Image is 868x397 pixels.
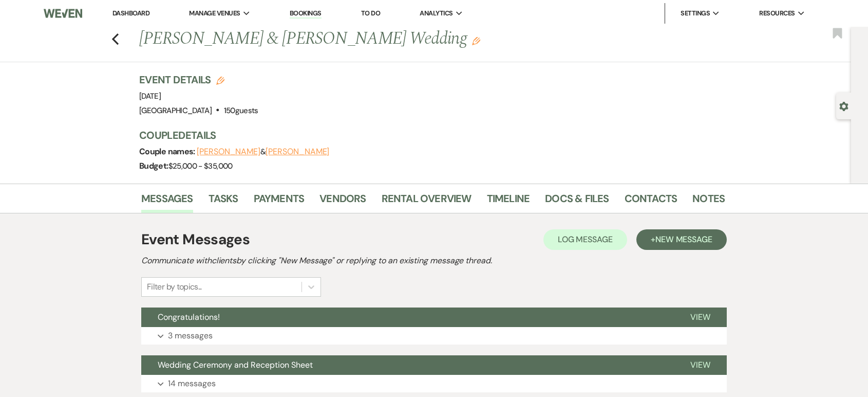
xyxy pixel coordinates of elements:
span: Log Message [558,234,613,245]
a: Contacts [625,190,677,213]
span: 150 guests [224,105,258,116]
button: View [674,308,727,327]
button: Wedding Ceremony and Reception Sheet [141,355,674,375]
button: Log Message [543,229,627,250]
h1: [PERSON_NAME] & [PERSON_NAME] Wedding [139,27,599,51]
span: Settings [681,8,710,19]
span: View [690,312,710,322]
button: Edit [472,36,480,45]
span: New Message [655,234,712,245]
span: View [690,359,710,370]
a: Notes [692,190,725,213]
a: Timeline [487,190,530,213]
button: 14 messages [141,375,727,392]
button: [PERSON_NAME] [197,148,260,156]
span: Manage Venues [189,8,240,19]
span: Budget: [139,160,168,171]
button: View [674,355,727,375]
button: [PERSON_NAME] [266,148,329,156]
a: Docs & Files [545,190,609,213]
h3: Couple Details [139,128,714,142]
a: Dashboard [112,9,149,17]
p: 3 messages [168,329,213,342]
button: Congratulations! [141,308,674,327]
span: & [197,147,329,157]
span: $25,000 - $35,000 [168,161,233,171]
p: 14 messages [168,377,216,390]
a: Payments [254,190,305,213]
button: +New Message [636,229,727,250]
h3: Event Details [139,73,258,87]
h1: Event Messages [141,229,250,250]
span: [GEOGRAPHIC_DATA] [139,105,212,116]
img: Weven Logo [44,3,83,24]
a: Tasks [209,190,238,213]
h2: Communicate with clients by clicking "New Message" or replying to an existing message thread. [141,255,727,267]
a: Rental Overview [382,190,471,213]
span: Congratulations! [158,312,220,322]
a: To Do [361,9,380,17]
button: Open lead details [839,101,848,111]
div: Filter by topics... [147,281,202,293]
a: Bookings [290,9,322,19]
span: [DATE] [139,91,161,101]
a: Messages [141,190,193,213]
span: Resources [759,8,795,19]
a: Vendors [319,190,366,213]
span: Wedding Ceremony and Reception Sheet [158,359,313,370]
button: 3 messages [141,327,727,345]
span: Couple names: [139,146,197,157]
span: Analytics [420,8,452,19]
